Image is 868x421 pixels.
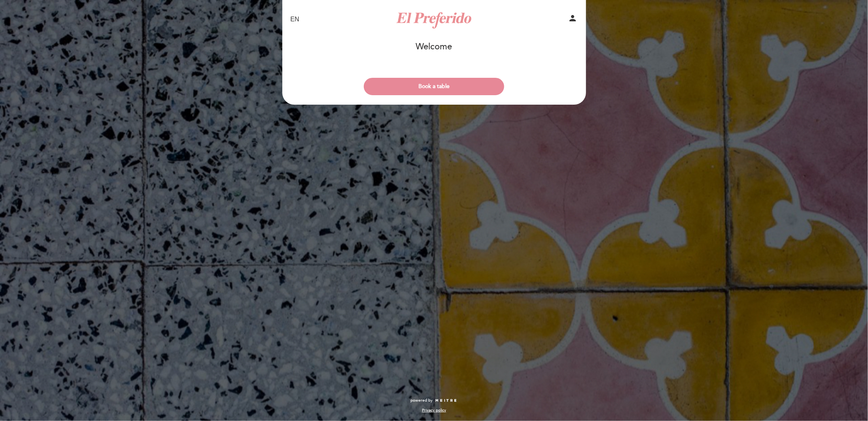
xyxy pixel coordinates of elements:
[416,42,452,52] h1: Welcome
[385,9,484,30] a: El Preferido
[568,13,578,23] i: person
[422,408,446,413] a: Privacy policy
[411,398,433,403] span: powered by
[411,398,458,403] a: powered by
[568,13,578,26] button: person
[364,78,504,95] button: Book a table
[435,399,458,403] img: MEITRE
